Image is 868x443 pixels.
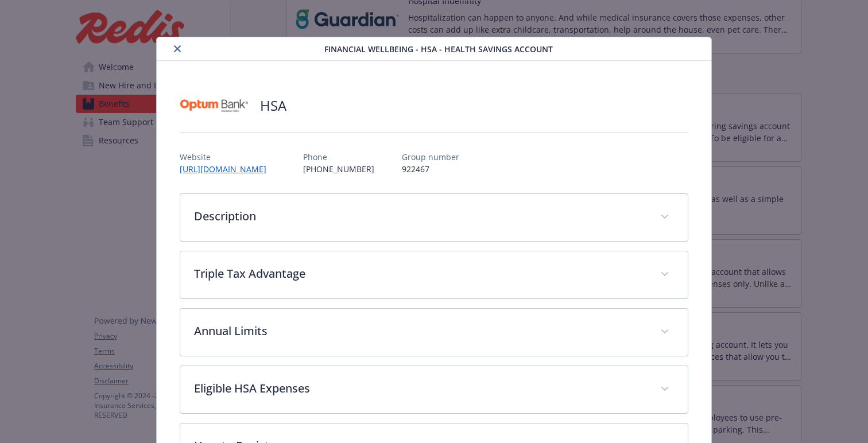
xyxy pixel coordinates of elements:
[180,151,276,163] p: Website
[194,265,646,282] p: Triple Tax Advantage
[194,380,646,397] p: Eligible HSA Expenses
[180,194,688,241] div: Description
[180,309,688,356] div: Annual Limits
[180,251,688,298] div: Triple Tax Advantage
[303,151,374,163] p: Phone
[194,322,646,340] p: Annual Limits
[180,164,276,174] a: [URL][DOMAIN_NAME]
[402,163,459,175] p: 922467
[180,366,688,413] div: Eligible HSA Expenses
[303,163,374,175] p: [PHONE_NUMBER]
[170,42,184,56] button: close
[324,43,553,55] span: Financial Wellbeing - HSA - Health Savings Account
[180,88,249,123] img: Optum Bank
[194,208,646,225] p: Description
[402,151,459,163] p: Group number
[260,96,286,115] h2: HSA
